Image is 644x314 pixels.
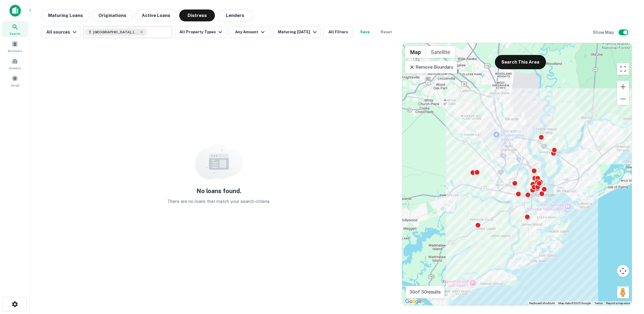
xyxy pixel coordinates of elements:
a: Terms (opens in new tab) [594,302,603,305]
a: Saved [2,73,28,89]
button: Keyboard shortcuts [529,301,555,305]
button: Lenders [217,10,253,21]
button: Any Amount [229,26,270,38]
div: All sources [46,29,78,36]
a: Report a map error [606,302,630,305]
span: Borrowers [8,48,22,53]
button: All sources [42,26,81,38]
a: Borrowers [2,38,28,54]
p: There are no loans that match your search criteria. [167,198,270,205]
button: Save your search to get updates of matches that match your search criteria. [355,26,374,38]
button: Map camera controls [617,265,629,277]
button: Zoom out [617,93,629,105]
button: Reset [377,26,396,38]
button: Search This Area [495,55,546,69]
span: Contacts [9,66,21,70]
button: Zoom in [617,81,629,93]
img: Google [404,298,423,305]
span: [GEOGRAPHIC_DATA], [GEOGRAPHIC_DATA], [GEOGRAPHIC_DATA] [93,29,138,35]
span: Search [10,31,20,36]
a: Contacts [2,56,28,72]
button: Show satellite imagery [426,46,455,58]
button: Maturing Loans [42,10,89,21]
img: empty content [195,144,243,179]
button: Maturing [DATE] [273,26,321,38]
div: Maturing [DATE] [278,29,318,36]
button: Show street map [405,46,426,58]
iframe: Chat Widget [614,266,644,295]
button: All Filters [323,26,353,38]
button: Distress [179,10,215,21]
p: 30 of 30 results [410,288,441,296]
a: Search [2,21,28,37]
span: Map data ©2025 Google [558,302,591,305]
a: Open this area in Google Maps (opens a new window) [404,298,423,305]
button: Active Loans [135,10,177,21]
img: capitalize-icon.png [10,5,21,17]
button: Toggle fullscreen view [617,63,629,75]
h6: Show Map [593,29,615,36]
span: Saved [11,83,19,88]
h5: No loans found. [196,187,241,195]
div: 0 0 [402,43,632,305]
button: Originations [92,10,133,21]
button: All Property Types [175,26,226,38]
p: Remove Boundary [409,64,453,71]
